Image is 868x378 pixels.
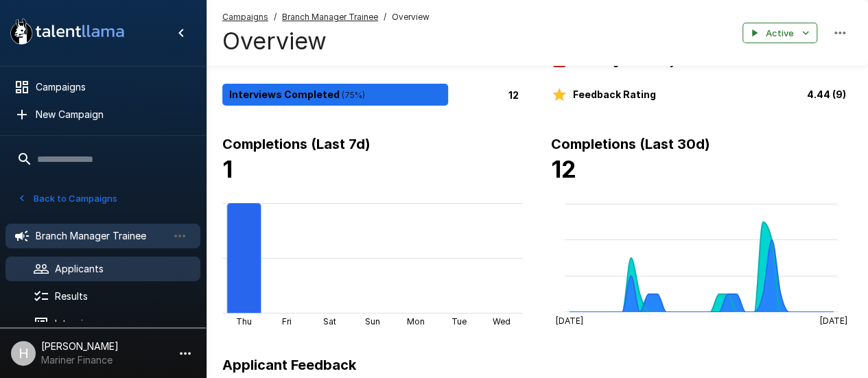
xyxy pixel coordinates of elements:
tspan: Sun [365,316,380,327]
b: 12 [551,155,576,183]
b: Completions (Last 7d) [222,136,371,152]
h4: Overview [222,27,430,56]
b: Completions (Last 30d) [551,136,710,152]
b: Applicant Feedback [222,357,356,373]
tspan: Tue [451,316,466,327]
span: / [274,10,277,24]
b: 1 [222,155,233,183]
button: Active [742,23,817,44]
span: Overview [392,10,430,24]
tspan: Sat [323,316,336,327]
tspan: Thu [236,316,252,327]
tspan: [DATE] [819,316,847,326]
tspan: [DATE] [555,316,583,326]
u: Campaigns [222,12,268,22]
u: Branch Manager Trainee [282,12,378,22]
tspan: Wed [493,316,511,327]
tspan: Mon [407,316,425,327]
span: / [384,10,386,24]
tspan: Fri [282,316,292,327]
b: 4.44 (9) [807,88,846,100]
b: Feedback Rating [573,88,656,100]
p: 12 [508,88,519,102]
